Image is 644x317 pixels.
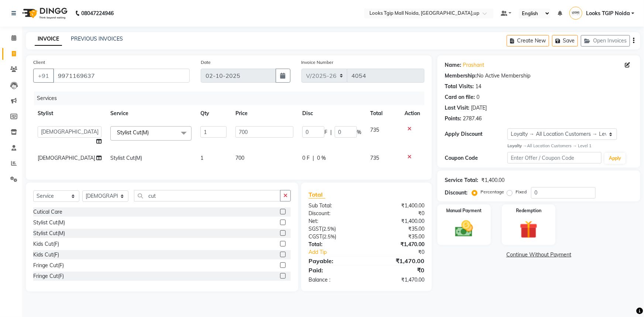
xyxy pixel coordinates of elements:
[481,189,504,195] label: Percentage
[303,202,366,210] div: Sub Total:
[34,92,430,105] div: Services
[298,105,366,122] th: Disc
[366,225,430,233] div: ₹35.00
[33,69,54,83] button: +91
[471,104,487,112] div: [DATE]
[324,234,335,240] span: 2.5%
[302,59,334,66] label: Invoice Number
[33,230,65,237] div: Stylist Cut(M)
[463,115,482,123] div: 2787.46
[303,248,377,256] a: Add Tip
[324,128,327,136] span: F
[35,32,62,46] a: INVOICE
[366,276,430,284] div: ₹1,470.00
[323,226,334,232] span: 2.5%
[445,72,477,80] div: Membership:
[235,155,244,161] span: 700
[33,219,65,227] div: Stylist Cut(M)
[303,217,366,225] div: Net:
[303,241,366,248] div: Total:
[366,256,430,265] div: ₹1,470.00
[200,155,203,161] span: 1
[38,155,95,161] span: [DEMOGRAPHIC_DATA]
[196,105,231,122] th: Qty
[605,153,626,164] button: Apply
[476,93,479,101] div: 0
[507,143,527,148] strong: Loyalty →
[134,190,280,201] input: Search or Scan
[446,207,482,214] label: Manual Payment
[439,251,639,259] a: Continue Without Payment
[366,217,430,225] div: ₹1,400.00
[317,154,326,162] span: 0 %
[569,7,582,20] img: Looks TGIP Noida
[475,83,481,90] div: 14
[71,35,123,42] a: PREVIOUS INVOICES
[303,276,366,284] div: Balance :
[366,233,430,241] div: ₹35.00
[445,93,475,101] div: Card on file:
[450,218,479,239] img: _cash.svg
[19,3,69,24] img: logo
[463,61,484,69] a: Prashant
[445,115,461,123] div: Points:
[81,3,114,24] b: 08047224946
[586,10,630,17] span: Looks TGIP Noida
[106,105,196,122] th: Service
[303,256,366,265] div: Payable:
[366,210,430,217] div: ₹0
[481,176,504,184] div: ₹1,400.00
[366,266,430,275] div: ₹0
[507,35,549,46] button: Create New
[445,104,469,112] div: Last Visit:
[370,155,379,161] span: 735
[370,127,379,133] span: 735
[400,105,424,122] th: Action
[445,154,507,162] div: Coupon Code
[507,143,633,149] div: All Location Customers → Level 1
[309,191,326,199] span: Total
[110,155,142,161] span: Stylist Cut(M)
[303,266,366,275] div: Paid:
[303,233,366,241] div: ( )
[33,59,45,66] label: Client
[303,210,366,217] div: Discount:
[445,61,461,69] div: Name:
[445,176,478,184] div: Service Total:
[53,69,190,83] input: Search by Name/Mobile/Email/Code
[445,130,507,138] div: Apply Discount
[309,225,322,232] span: SGST
[581,35,630,46] button: Open Invoices
[445,72,633,80] div: No Active Membership
[445,83,474,90] div: Total Visits:
[33,105,106,122] th: Stylist
[366,202,430,210] div: ₹1,400.00
[33,272,64,280] div: Fringe Cut(F)
[309,233,322,240] span: CGST
[117,129,149,136] span: Stylist Cut(M)
[366,105,400,122] th: Total
[33,262,64,269] div: Fringe Cut(F)
[33,251,59,259] div: Kids Cut(F)
[514,218,543,241] img: _gift.svg
[552,35,578,46] button: Save
[445,189,468,197] div: Discount:
[516,207,541,214] label: Redemption
[313,154,314,162] span: |
[330,128,332,136] span: |
[516,189,527,195] label: Fixed
[303,225,366,233] div: ( )
[377,248,430,256] div: ₹0
[507,152,602,163] input: Enter Offer / Coupon Code
[33,240,59,248] div: Kids Cut(F)
[357,128,361,136] span: %
[33,208,62,216] div: Cutical Care
[302,154,310,162] span: 0 F
[366,241,430,248] div: ₹1,470.00
[201,59,211,66] label: Date
[149,129,152,136] a: x
[231,105,298,122] th: Price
